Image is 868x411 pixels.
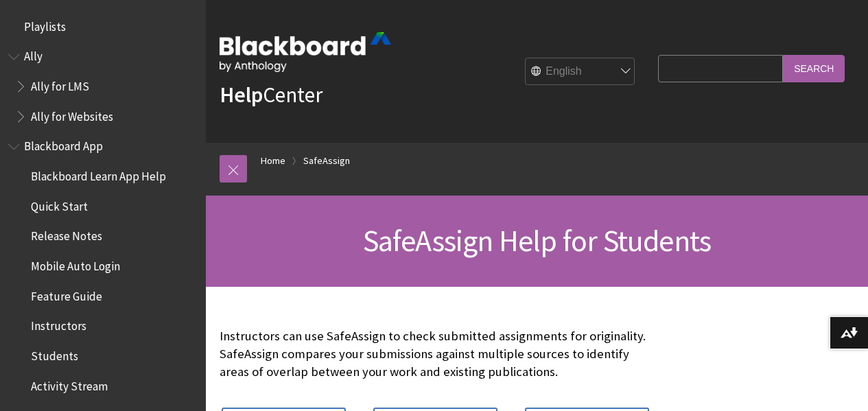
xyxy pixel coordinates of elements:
[31,344,78,363] span: Students
[31,255,120,273] span: Mobile Auto Login
[24,135,103,154] span: Blackboard App
[220,327,651,381] p: Instructors can use SafeAssign to check submitted assignments for originality. SafeAssign compare...
[31,375,108,393] span: Activity Stream
[24,15,66,34] span: Playlists
[31,285,102,303] span: Feature Guide
[24,45,43,64] span: Ally
[8,45,198,128] nav: Book outline for Anthology Ally Help
[363,222,712,259] span: SafeAssign Help for Students
[303,152,350,169] a: SafeAssign
[8,15,198,38] nav: Book outline for Playlists
[220,32,391,72] img: Blackboard by Anthology
[220,81,322,108] a: HelpCenter
[31,75,89,93] span: Ally for LMS
[783,55,845,82] input: Search
[31,315,86,333] span: Instructors
[31,195,88,213] span: Quick Start
[220,81,263,108] strong: Help
[31,225,102,244] span: Release Notes
[526,58,635,86] select: Site Language Selector
[31,105,113,124] span: Ally for Websites
[261,152,285,169] a: Home
[31,165,166,183] span: Blackboard Learn App Help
